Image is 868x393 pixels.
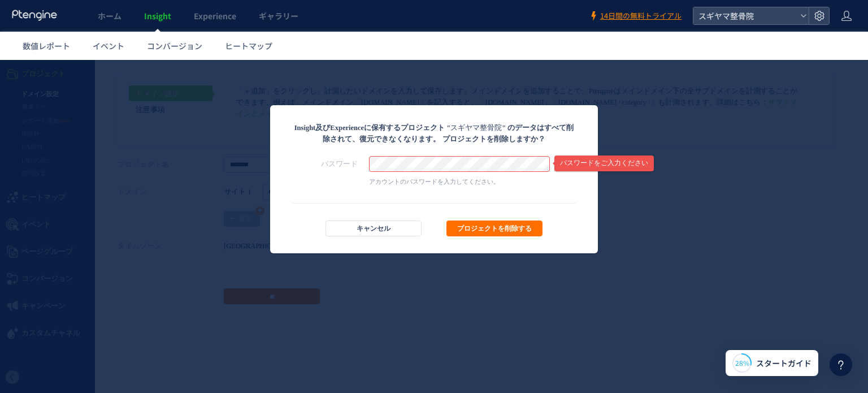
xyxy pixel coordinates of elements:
button: キャンセル [325,161,422,176]
span: ホーム [98,10,121,21]
span: コンバージョン [147,40,202,51]
a: 14日間の無料トライアル [589,11,682,21]
span: パスワードをご入力ください [554,96,654,111]
span: Insight [144,10,171,21]
span: 数値レポート [23,40,70,51]
span: ヒートマップ [225,40,272,51]
span: プロジェクトを削除する [457,165,532,172]
button: プロジェクトを削除する [446,161,542,176]
span: ギャラリー [259,10,298,21]
p: アカウントのパスワードを入力してください。 [293,118,575,126]
i: スギヤマ整骨院 [450,64,502,72]
p: Insight及びExperienceに保有するプロジェクト " " のデータはすべて削除されて、復元できなくなります。 プロジェクトを削除しますか？ [293,62,575,85]
span: イベント [93,40,124,51]
span: 14日間の無料トライアル [600,11,682,21]
span: 28% [735,358,749,368]
span: スギヤマ整骨院 [695,7,796,24]
span: Experience [194,10,236,21]
strong: パスワード [293,96,369,112]
span: スタートガイド [756,357,811,369]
